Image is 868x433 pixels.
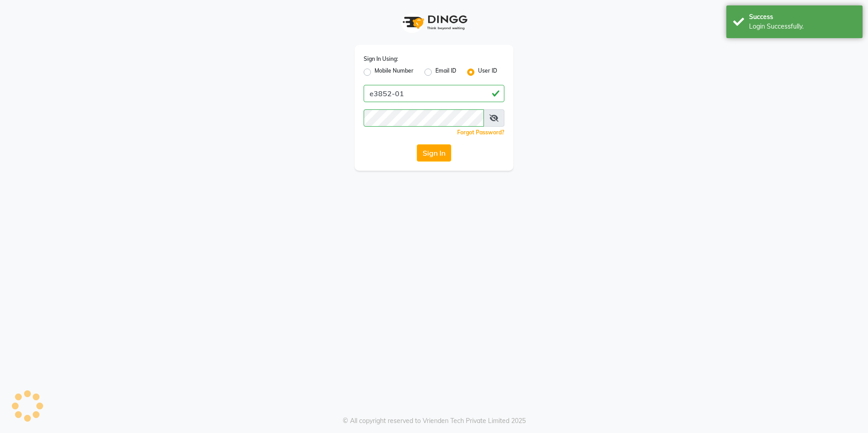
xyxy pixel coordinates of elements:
button: Sign In [417,144,451,162]
img: logo1.svg [398,9,470,36]
div: Login Successfully. [749,22,856,31]
a: Forgot Password? [457,129,504,136]
input: Username [364,85,504,102]
input: Username [364,109,484,127]
label: User ID [478,67,497,78]
label: Sign In Using: [364,55,398,63]
label: Email ID [435,67,456,78]
label: Mobile Number [375,67,414,78]
div: Success [749,12,856,22]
